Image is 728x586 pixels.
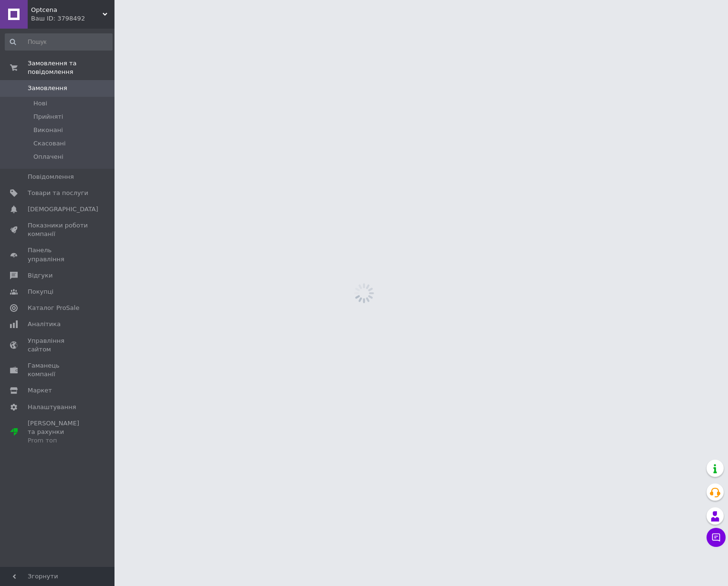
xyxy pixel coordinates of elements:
[33,99,47,108] span: Нові
[28,361,88,379] span: Гаманець компанії
[28,205,98,214] span: [DEMOGRAPHIC_DATA]
[28,221,88,238] span: Показники роботи компанії
[33,113,63,121] span: Прийняті
[31,6,103,14] span: Optcena
[28,288,53,296] span: Покупці
[33,126,63,134] span: Виконані
[31,14,114,23] div: Ваш ID: 3798492
[28,173,74,181] span: Повідомлення
[28,436,88,445] div: Prom топ
[28,419,88,445] span: [PERSON_NAME] та рахунки
[28,84,67,93] span: Замовлення
[28,337,88,354] span: Управління сайтом
[33,139,66,148] span: Скасовані
[28,304,79,312] span: Каталог ProSale
[33,153,63,161] span: Оплачені
[707,528,726,547] button: Чат з покупцем
[5,33,113,51] input: Пошук
[28,386,52,395] span: Маркет
[28,59,114,76] span: Замовлення та повідомлення
[28,189,88,197] span: Товари та послуги
[28,320,61,329] span: Аналітика
[28,403,76,411] span: Налаштування
[28,271,52,280] span: Відгуки
[28,246,88,263] span: Панель управління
